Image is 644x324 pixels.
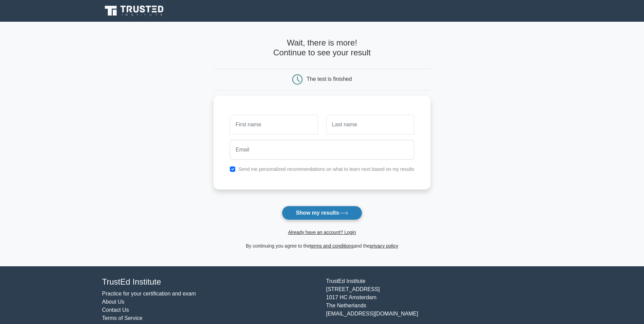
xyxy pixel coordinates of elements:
div: By continuing you agree to the and the [209,242,435,250]
a: Terms of Service [102,315,143,321]
a: Already have an account? Login [288,230,356,235]
div: The test is finished [307,76,352,82]
a: Practice for your certification and exam [102,291,196,296]
input: First name [230,115,318,134]
a: Contact Us [102,307,129,313]
h4: Wait, there is more! Continue to see your result [214,38,430,58]
label: Send me personalized recommendations on what to learn next based on my results [238,166,414,172]
a: terms and conditions [310,243,354,249]
input: Last name [326,115,414,134]
input: Email [230,140,414,160]
a: privacy policy [370,243,398,249]
h4: TrustEd Institute [102,277,318,287]
a: About Us [102,299,125,305]
button: Show my results [282,206,362,220]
